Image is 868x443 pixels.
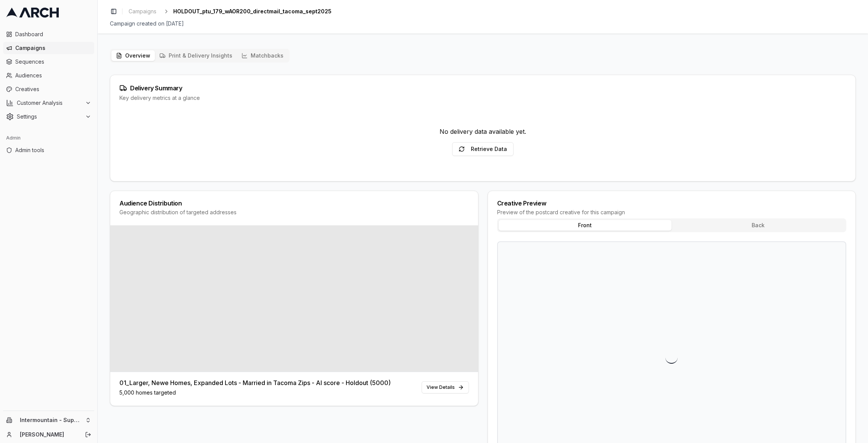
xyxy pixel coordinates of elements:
[17,99,82,107] span: Customer Analysis
[119,94,846,102] div: Key delivery metrics at a glance
[15,146,91,154] span: Admin tools
[3,69,94,82] a: Audiences
[83,429,93,440] button: Log out
[15,30,91,38] span: Dashboard
[15,72,91,79] span: Audiences
[119,209,469,216] div: Geographic distribution of targeted addresses
[119,389,391,396] div: 5,000 homes targeted
[15,58,91,66] span: Sequences
[440,127,526,136] div: No delivery data available yet.
[129,8,156,15] span: Campaigns
[17,113,82,120] span: Settings
[20,417,82,424] span: Intermountain - Superior Water & Air
[15,44,91,52] span: Campaigns
[119,84,846,92] div: Delivery Summary
[126,6,332,17] nav: breadcrumb
[3,97,94,109] button: Customer Analysis
[3,28,94,40] a: Dashboard
[497,209,847,216] div: Preview of the postcard creative for this campaign
[110,20,856,27] div: Campaign created on [DATE]
[422,381,469,393] a: View Details
[672,220,845,231] button: Back
[3,414,94,426] button: Intermountain - Superior Water & Air
[3,42,94,54] a: Campaigns
[452,142,514,156] button: Retrieve Data
[497,200,847,206] div: Creative Preview
[119,200,469,206] div: Audience Distribution
[111,50,155,61] button: Overview
[3,83,94,95] a: Creatives
[3,56,94,68] a: Sequences
[15,85,91,93] span: Creatives
[155,50,237,61] button: Print & Delivery Insights
[499,220,672,231] button: Front
[3,144,94,156] a: Admin tools
[20,431,77,438] a: [PERSON_NAME]
[3,111,94,123] button: Settings
[126,6,159,17] a: Campaigns
[3,132,94,144] div: Admin
[119,378,391,387] div: 01_Larger, Newe Homes, Expanded Lots - Married in Tacoma Zips - AI score - Holdout (5000)
[237,50,288,61] button: Matchbacks
[173,8,332,15] span: HOLDOUT_ptu_179_wAOR200_directmail_tacoma_sept2025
